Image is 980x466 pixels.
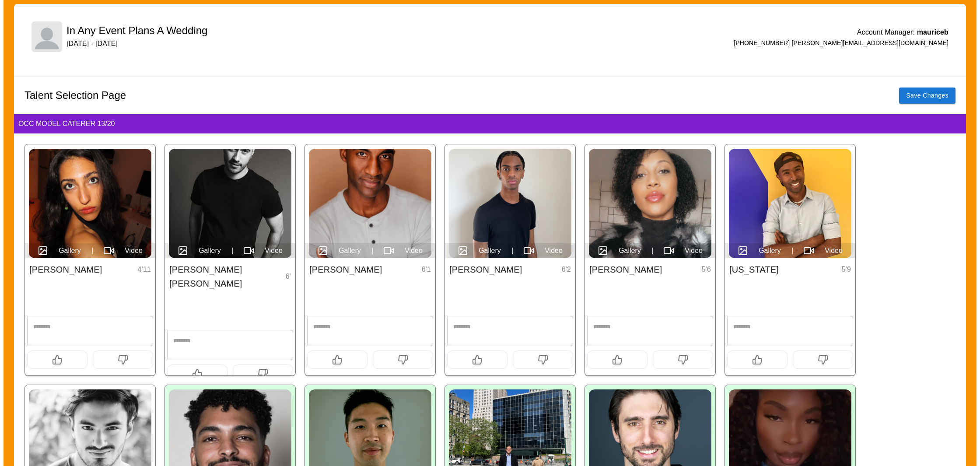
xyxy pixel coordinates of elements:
[734,39,948,47] p: [PHONE_NUMBER] [PERSON_NAME][EMAIL_ADDRESS][DOMAIN_NAME]
[371,245,373,256] span: |
[729,149,851,258] img: Tennessee
[685,245,703,256] span: Video
[286,271,291,282] p: 6 '
[405,245,423,256] span: Video
[449,149,571,258] img: Dalen Davis
[29,263,102,277] h6: [PERSON_NAME]
[422,264,431,275] p: 6 ' 1
[729,263,779,277] h6: [US_STATE]
[169,149,291,258] img: Dario Ladani Sanchez
[29,149,151,258] img: Sophie Sardari
[589,263,662,277] h6: [PERSON_NAME]
[231,245,233,256] span: |
[14,114,966,133] div: OCC Model Caterer 13 / 20
[825,245,843,256] span: Video
[589,149,711,258] img: Ravoshia Whaley
[31,21,62,52] img: logo
[138,264,151,275] p: 4 ' 11
[651,245,653,256] span: |
[24,88,126,102] h5: Talent Selection Page
[545,245,563,256] span: Video
[309,149,431,258] img: Garrett Turner
[339,245,361,256] span: Gallery
[842,264,851,275] p: 5 ' 9
[899,88,955,104] button: Save Changes
[449,263,522,277] h6: [PERSON_NAME]
[309,263,382,277] h6: [PERSON_NAME]
[199,245,221,256] span: Gallery
[66,24,207,38] h5: In Any Event Plans A Wedding
[479,245,501,256] span: Gallery
[169,263,286,291] h6: [PERSON_NAME] [PERSON_NAME]
[511,245,513,256] span: |
[791,245,793,256] span: |
[759,245,781,256] span: Gallery
[619,245,641,256] span: Gallery
[59,245,81,256] span: Gallery
[125,245,143,256] span: Video
[917,28,948,36] span: mauriceb
[66,38,207,50] h6: [DATE] - [DATE]
[857,26,948,39] h6: Account Manager:
[265,245,283,256] span: Video
[562,264,571,275] p: 6 ' 2
[702,264,711,275] p: 5 ' 6
[91,245,93,256] span: |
